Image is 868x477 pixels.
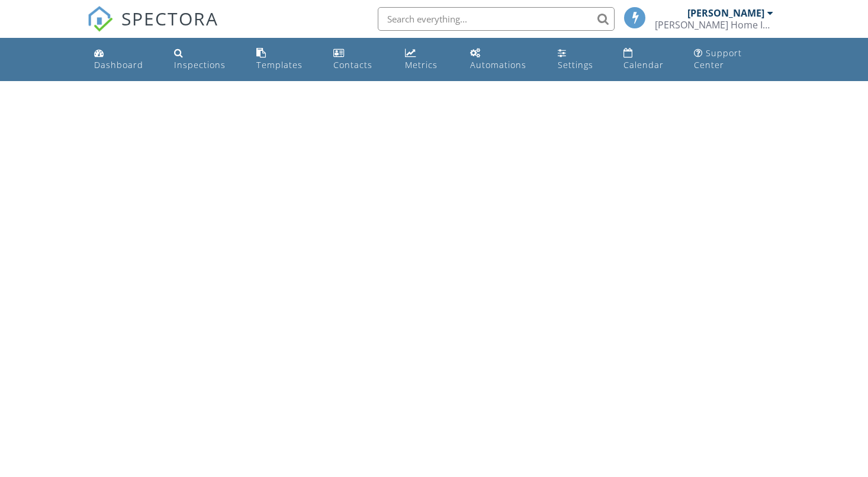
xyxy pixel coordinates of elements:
div: Automations [470,59,526,70]
div: Settings [558,59,593,70]
img: The Best Home Inspection Software - Spectora [87,6,113,32]
a: Automations (Basic) [465,43,544,76]
div: Inspections [174,59,226,70]
div: Contacts [333,59,372,70]
div: Calendar [623,59,664,70]
a: Templates [252,43,320,76]
a: Inspections [169,43,242,76]
a: SPECTORA [87,16,218,41]
a: Calendar [619,43,680,76]
a: Settings [553,43,609,76]
div: Thomsen Home Inspections [655,19,773,31]
a: Dashboard [89,43,160,76]
input: Search everything... [378,7,615,31]
div: [PERSON_NAME] [687,7,764,19]
span: SPECTORA [121,6,218,31]
a: Contacts [329,43,391,76]
div: Support Center [694,47,742,70]
div: Templates [256,59,303,70]
div: Dashboard [94,59,143,70]
a: Support Center [689,43,779,76]
div: Metrics [405,59,438,70]
a: Metrics [400,43,456,76]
